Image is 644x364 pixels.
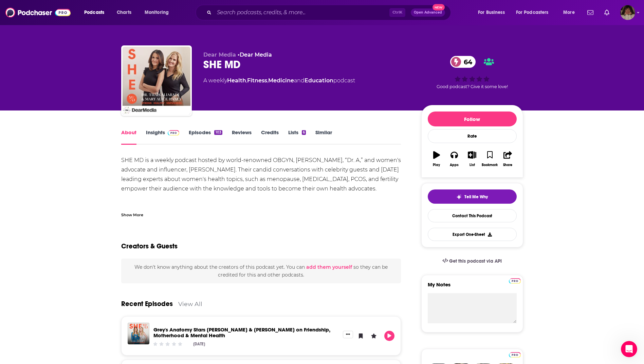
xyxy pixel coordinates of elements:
[445,147,463,171] button: Apps
[84,8,104,17] span: Podcasts
[433,163,440,167] div: Play
[509,277,521,284] a: Pro website
[414,11,442,14] span: Open Advanced
[121,242,178,250] h2: Creators & Guests
[509,351,521,358] a: Pro website
[356,331,366,341] button: Bookmark Episode
[294,77,305,84] span: and
[428,281,517,293] label: My Notes
[152,341,183,346] div: Community Rating: 0 out of 5
[168,130,180,136] img: Podchaser Pro
[620,5,635,20] span: Logged in as angelport
[240,52,272,58] a: Dear Media
[302,130,306,135] div: 6
[563,8,575,17] span: More
[247,77,267,84] a: Fitness
[428,129,517,143] div: Rate
[128,323,149,344] img: Grey's Anatomy Stars Jessica Capshaw & Camilla Luddington on Friendship, Motherhood & Mental Health
[315,129,332,145] a: Similar
[238,52,272,58] span: •
[464,194,488,200] span: Tell Me Why
[482,163,498,167] div: Bookmark
[499,147,516,171] button: Share
[437,84,508,89] span: Good podcast? Give it some love!
[232,129,252,145] a: Reviews
[117,8,131,17] span: Charts
[620,5,635,20] button: Show profile menu
[457,56,476,68] span: 64
[268,77,294,84] a: Medicine
[621,341,637,357] iframe: Intercom live chat
[140,7,178,18] button: open menu
[343,331,353,338] button: Show More Button
[146,129,180,145] a: InsightsPodchaser Pro
[428,209,517,222] a: Contact This Podcast
[428,189,517,204] button: tell me why sparkleTell Me Why
[79,7,113,18] button: open menu
[121,129,136,145] a: About
[5,6,71,19] img: Podchaser - Follow, Share and Rate Podcasts
[389,8,405,17] span: Ctrl K
[449,258,502,264] span: Get this podcast via API
[178,300,202,307] a: View All
[602,7,612,18] a: Show notifications dropdown
[516,8,549,17] span: For Podcasters
[202,5,457,20] div: Search podcasts, credits, & more...
[411,8,445,17] button: Open AdvancedNew
[463,147,481,171] button: List
[428,112,517,126] button: Follow
[306,264,352,270] button: add them yourself
[585,7,596,18] a: Show notifications dropdown
[450,163,459,167] div: Apps
[246,77,247,84] span: ,
[437,253,508,269] a: Get this podcast via API
[470,163,475,167] div: List
[558,7,583,18] button: open menu
[509,352,521,358] img: Podchaser Pro
[620,5,635,20] img: User Profile
[305,77,333,84] a: Education
[214,130,222,135] div: 103
[203,77,355,85] div: A weekly podcast
[450,56,476,68] a: 64
[123,47,190,115] img: SHE MD
[478,8,505,17] span: For Business
[121,300,173,308] a: Recent Episodes
[433,4,445,11] span: New
[153,326,330,339] a: Grey's Anatomy Stars Jessica Capshaw & Camilla Luddington on Friendship, Motherhood & Mental Health
[112,7,135,18] a: Charts
[509,278,521,284] img: Podchaser Pro
[421,52,523,94] div: 64Good podcast? Give it some love!
[428,147,445,171] button: Play
[267,77,268,84] span: ,
[481,147,499,171] button: Bookmark
[134,264,388,278] span: We don't know anything about the creators of this podcast yet . You can so they can be credited f...
[227,77,246,84] a: Health
[428,228,517,241] button: Export One-Sheet
[456,194,462,200] img: tell me why sparkle
[203,52,236,58] span: Dear Media
[214,7,389,18] input: Search podcasts, credits, & more...
[261,129,279,145] a: Credits
[369,331,379,341] button: Leave a Rating
[503,163,512,167] div: Share
[512,7,558,18] button: open menu
[193,342,205,346] div: [DATE]
[189,129,222,145] a: Episodes103
[145,8,169,17] span: Monitoring
[288,129,306,145] a: Lists6
[473,7,513,18] button: open menu
[384,331,394,341] button: Play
